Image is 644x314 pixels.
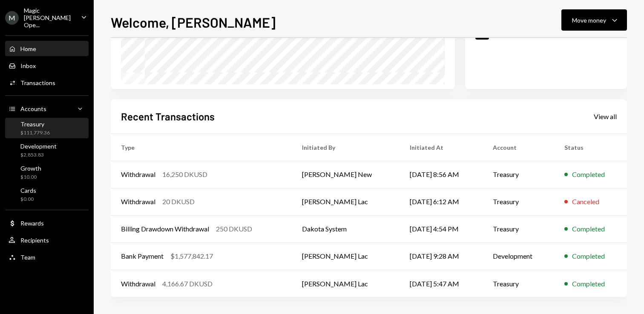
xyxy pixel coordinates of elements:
[20,45,36,52] div: Home
[400,161,483,188] td: [DATE] 8:56 AM
[121,224,209,234] div: Billing Drawdown Withdrawal
[24,7,74,29] div: Magic [PERSON_NAME] Ope...
[170,251,213,261] div: $1,577,842.17
[5,101,89,116] a: Accounts
[554,134,627,161] th: Status
[162,169,207,180] div: 16,250 DKUSD
[572,169,605,180] div: Completed
[572,251,605,261] div: Completed
[594,112,617,121] div: View all
[111,14,276,31] h1: Welcome, [PERSON_NAME]
[5,118,89,138] a: Treasury$111,779.36
[20,237,49,244] div: Recipients
[292,215,400,243] td: Dakota System
[20,105,46,112] div: Accounts
[572,16,606,25] div: Move money
[20,220,44,227] div: Rewards
[483,215,554,243] td: Treasury
[5,58,89,73] a: Inbox
[20,129,50,137] div: $111,779.36
[5,41,89,56] a: Home
[483,134,554,161] th: Account
[400,188,483,215] td: [DATE] 6:12 AM
[20,174,41,181] div: $10.00
[20,62,36,69] div: Inbox
[400,270,483,297] td: [DATE] 5:47 AM
[121,109,215,123] h2: Recent Transactions
[5,162,89,183] a: Growth$10.00
[162,197,195,207] div: 20 DKUSD
[162,279,213,289] div: 4,166.67 DKUSD
[121,279,155,289] div: Withdrawal
[594,111,617,121] a: View all
[111,134,292,161] th: Type
[20,120,50,128] div: Treasury
[20,79,55,86] div: Transactions
[121,251,164,261] div: Bank Payment
[5,249,89,265] a: Team
[121,197,155,207] div: Withdrawal
[292,188,400,215] td: [PERSON_NAME] Lac
[572,279,605,289] div: Completed
[483,243,554,270] td: Development
[20,165,41,172] div: Growth
[400,215,483,243] td: [DATE] 4:54 PM
[20,187,36,194] div: Cards
[292,270,400,297] td: [PERSON_NAME] Lac
[561,9,627,31] button: Move money
[400,134,483,161] th: Initiated At
[216,224,252,234] div: 250 DKUSD
[572,224,605,234] div: Completed
[5,184,89,205] a: Cards$0.00
[121,169,155,180] div: Withdrawal
[483,188,554,215] td: Treasury
[5,232,89,248] a: Recipients
[5,215,89,231] a: Rewards
[292,134,400,161] th: Initiated By
[20,143,57,150] div: Development
[20,254,35,261] div: Team
[292,243,400,270] td: [PERSON_NAME] Lac
[483,270,554,297] td: Treasury
[292,161,400,188] td: [PERSON_NAME] New
[400,243,483,270] td: [DATE] 9:28 AM
[20,196,36,203] div: $0.00
[5,75,89,90] a: Transactions
[5,11,19,25] div: M
[20,151,57,159] div: $2,853.83
[483,161,554,188] td: Treasury
[5,140,89,160] a: Development$2,853.83
[572,197,599,207] div: Canceled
